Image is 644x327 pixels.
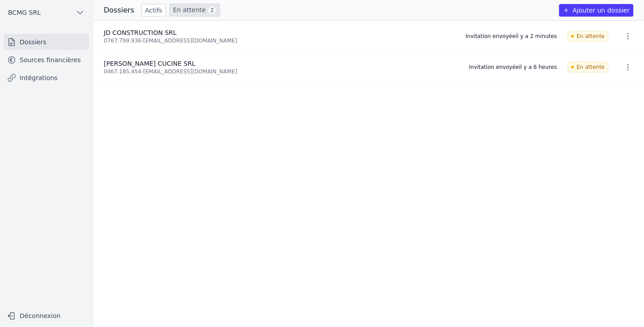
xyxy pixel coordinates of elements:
button: Déconnexion [4,309,89,323]
a: Sources financières [4,52,89,68]
a: Actifs [141,4,166,17]
span: 2 [208,6,216,15]
div: 0767.799.936 - [EMAIL_ADDRESS][DOMAIN_NAME] [104,37,455,44]
a: En attente 2 [169,4,220,17]
div: Invitation envoyée il y a 2 minutes [466,33,557,40]
span: [PERSON_NAME] CUCINE SRL [104,60,195,67]
span: En attente [568,62,608,72]
button: Ajouter un dossier [559,4,633,17]
h3: Dossiers [104,5,134,16]
button: BCMG SRL [4,5,89,20]
div: 0467.185.454 - [EMAIL_ADDRESS][DOMAIN_NAME] [104,68,458,75]
span: En attente [568,31,608,42]
a: Intégrations [4,70,89,86]
a: Dossiers [4,34,89,50]
span: BCMG SRL [8,8,41,17]
div: Invitation envoyée il y a 6 heures [469,64,557,71]
span: JD CONSTRUCTION SRL [104,29,177,36]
